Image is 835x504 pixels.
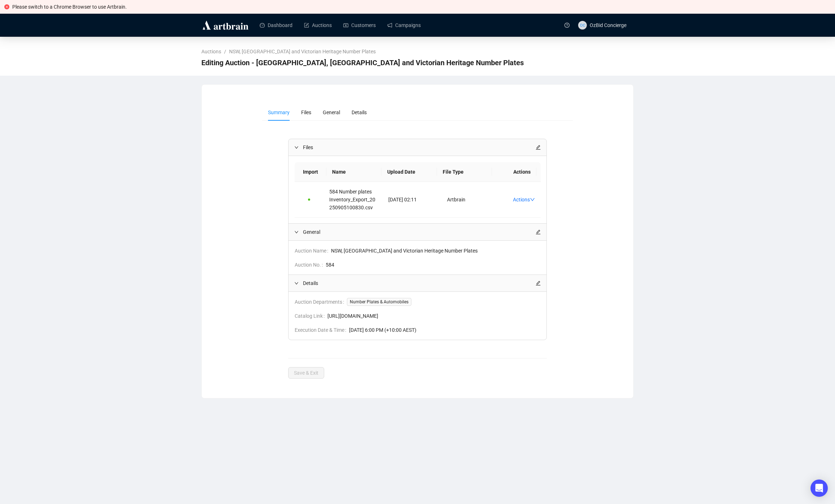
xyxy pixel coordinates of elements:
[295,162,326,182] th: Import
[304,16,332,35] a: Auctions
[301,110,311,115] span: Files
[323,182,383,218] td: 584 Number plates Inventory_Export_20250905100830.csv
[580,22,585,28] span: OC
[294,145,299,150] span: expanded
[352,110,367,115] span: Details
[492,162,536,182] th: Actions
[303,143,536,151] span: Files
[347,298,411,306] span: Number Plates & Automobiles
[811,480,828,497] div: Open Intercom Messenger
[295,312,327,320] span: Catalog Link
[387,16,421,35] a: Campaigns
[343,16,376,35] a: Customers
[200,48,223,55] a: Auctions
[536,145,541,150] span: edit
[536,281,541,286] span: edit
[349,326,541,334] span: [DATE] 6:00 PM (+10:00 AEST)
[228,48,377,55] a: NSW, [GEOGRAPHIC_DATA] and Victorian Heritage Number Plates
[331,247,541,255] span: NSW, [GEOGRAPHIC_DATA] and Victorian Heritage Number Plates
[289,224,547,240] div: Generaledit
[295,326,349,334] span: Execution Date & Time
[268,110,290,115] span: Summary
[295,261,326,269] span: Auction No.
[326,261,541,269] span: 584
[536,229,541,235] span: edit
[323,110,340,115] span: General
[327,312,541,320] span: [URL][DOMAIN_NAME]
[288,367,324,379] button: Save & Exit
[12,3,831,11] div: Please switch to a Chrome Browser to use Artbrain.
[289,139,547,156] div: Filesedit
[260,16,293,35] a: Dashboard
[201,19,250,31] img: logo
[294,230,299,234] span: expanded
[295,298,347,306] span: Auction Departments
[530,197,535,202] span: down
[224,48,226,55] li: /
[560,14,574,36] a: question-circle
[295,247,331,255] span: Auction Name
[4,4,9,9] span: close-circle
[303,279,536,287] span: Details
[289,275,547,291] div: Detailsedit
[326,162,381,182] th: Name
[564,23,570,28] span: question-circle
[303,228,536,236] span: General
[201,57,524,68] span: Editing Auction - NSW, ACT and Victorian Heritage Number Plates
[383,182,442,218] td: [DATE] 02:11
[590,22,626,28] span: OzBid Concierge
[381,162,437,182] th: Upload Date
[437,162,492,182] th: File Type
[513,197,535,202] a: Actions
[447,197,465,202] span: Artbrain
[294,281,299,285] span: expanded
